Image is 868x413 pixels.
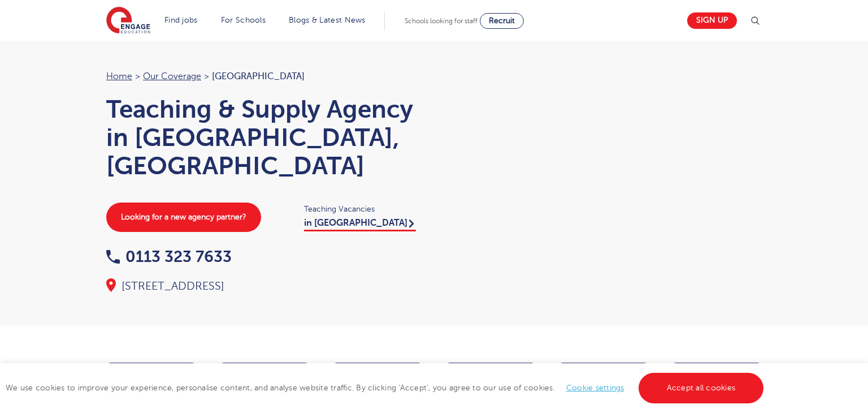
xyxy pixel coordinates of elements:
img: Engage Education [106,7,150,35]
span: Schools looking for staff [405,17,478,25]
span: > [135,71,140,81]
a: Our coverage [143,71,201,81]
a: Home [106,71,132,81]
span: We use cookies to improve your experience, personalise content, and analyse website traffic. By c... [6,384,766,392]
span: > [204,71,209,81]
a: Looking for a new agency partner? [106,203,261,232]
span: Teaching Vacancies [304,203,423,216]
a: Find jobs [164,16,198,24]
a: Recruit [480,13,524,29]
a: in [GEOGRAPHIC_DATA] [304,218,416,231]
a: For Schools [221,16,266,24]
h1: Teaching & Supply Agency in [GEOGRAPHIC_DATA], [GEOGRAPHIC_DATA] [106,95,423,180]
span: [GEOGRAPHIC_DATA] [212,71,305,81]
a: Blogs & Latest News [289,16,366,24]
div: [STREET_ADDRESS] [106,278,423,294]
a: Sign up [687,12,737,29]
nav: breadcrumb [106,69,423,84]
span: Recruit [489,16,515,25]
a: 0113 323 7633 [106,248,232,265]
a: Accept all cookies [639,373,764,403]
a: Cookie settings [566,384,624,392]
